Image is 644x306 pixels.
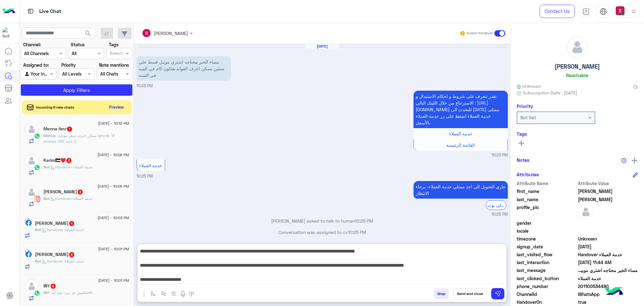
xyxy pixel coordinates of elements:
label: Note mentions [99,62,129,68]
img: defaultAdmin.png [578,204,594,220]
img: tab [27,7,35,15]
img: tab [582,8,590,15]
h5: [PERSON_NAME] [555,63,600,70]
label: Assigned to: [23,62,49,68]
span: Attribute Value [578,180,638,187]
span: Incoming 9 new chats [36,105,74,110]
span: [DATE] - 10:03 PM [97,215,129,221]
span: last_clicked_button [517,275,577,282]
span: Bot [43,165,49,169]
span: 201100534490 [578,283,638,290]
span: last_interaction [517,259,577,266]
span: 10:25 PM [355,218,373,224]
span: null [578,220,638,226]
p: [PERSON_NAME] asked to talk to human [136,218,508,224]
span: [DATE] - 10:05 PM [97,184,129,189]
span: 10:25 PM [491,212,508,218]
h6: Notes [517,157,530,163]
img: Facebook [25,251,32,258]
h5: INY [43,283,56,289]
img: create order [171,291,176,296]
span: gender [517,220,577,226]
span: last_visited_flow [517,251,577,258]
span: مساء الخير محتاجه اشتري موبيل قسط علي سنتين ممكن اعرف الفوايد هتكون كام في الميه في السنه [578,267,638,274]
span: last_message [517,267,577,274]
h5: Menna Amr [43,126,73,132]
span: first_name [517,188,577,195]
span: خدمة العملاء [578,275,638,282]
span: 2 [66,158,71,163]
small: Human Handover [467,31,493,36]
h6: Tags [517,131,638,137]
img: defaultAdmin.png [25,185,39,199]
div: Select [109,50,123,58]
span: 2025-08-24T19:23:35.458Z [578,243,638,250]
button: Preview [107,103,127,112]
p: Conversation was assigned to cx [136,229,508,235]
span: 2 [578,291,638,297]
span: 9 [51,284,56,289]
h5: Karim🇵🇸♥️ [43,158,72,163]
span: locale [517,228,577,234]
span: : Handover خدمة العملاء [49,196,92,201]
span: Bot [35,227,41,232]
span: 10:23 PM [136,83,153,88]
img: send voice note [179,290,187,298]
span: Bot [35,259,41,263]
span: [DATE] - 10:12 PM [98,121,129,126]
p: 24/8/2025, 10:25 PM [414,181,508,199]
img: defaultAdmin.png [25,279,39,293]
div: الرجوع الى بوت [486,200,506,210]
p: 24/8/2025, 10:23 PM [136,56,231,81]
img: defaultAdmin.png [25,122,39,136]
span: 3 [78,190,83,195]
span: phone_number [517,283,577,290]
span: : Handover خدمة العملاء [41,227,84,232]
button: Drop [434,288,449,299]
h5: Amira Moustafa [43,189,83,195]
h5: Hesham Aboshadi [35,252,75,257]
p: Live Chat [39,7,61,16]
h6: Reachable [566,72,588,78]
img: defaultAdmin.png [567,37,588,58]
button: Apply Filters [21,84,132,96]
button: Send and close [453,288,486,299]
span: signup_date [517,243,577,250]
img: Trigger scenario [161,291,166,296]
button: search [80,28,96,41]
img: Facebook [25,220,32,226]
img: send attachment [140,290,148,298]
span: Bot [43,196,49,201]
span: القائمة الرئيسية [446,142,475,148]
img: make a call [189,292,194,297]
span: ممكن اعرف سعر موبايل Iphone 15 promax جديد 256 G [43,133,115,144]
span: 2025-08-25T08:44:15.2295518Z [578,259,638,266]
span: 7 [67,127,72,132]
span: مافيش حد بيرد عليا ليه!!!!! [49,290,92,295]
a: Contact Us [540,5,575,18]
span: Attribute Name [517,180,577,187]
img: userImage [616,6,625,15]
button: create order [169,288,179,299]
span: profile_pic [517,204,577,218]
span: ChannelId [517,291,577,297]
span: [DATE] - 10:01 PM [98,246,129,252]
span: 10:25 PM [348,229,366,235]
span: 10:25 PM [136,174,153,178]
span: Handover خدمة العملاء [578,251,638,258]
img: picture [25,218,30,223]
img: WhatsApp [34,290,40,296]
span: Sara [578,188,638,195]
h6: [DATE] [305,44,339,48]
img: hulul-logo.png [603,281,625,303]
span: 10:23 PM [491,152,508,158]
span: null [578,228,638,234]
h6: Attributes [517,172,539,177]
span: Unknown [578,235,638,242]
span: تقدر تتعرف على شروط و احكام الاستبدال و الاسترجاع من خلال اللينك التالى : [URL][DOMAIN_NAME] للتح... [416,93,499,125]
h6: Priority [517,103,533,109]
p: 24/8/2025, 10:23 PM [414,91,508,128]
img: select flow [151,291,156,296]
img: WhatsApp [34,133,40,139]
img: 1403182699927242 [3,27,14,39]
